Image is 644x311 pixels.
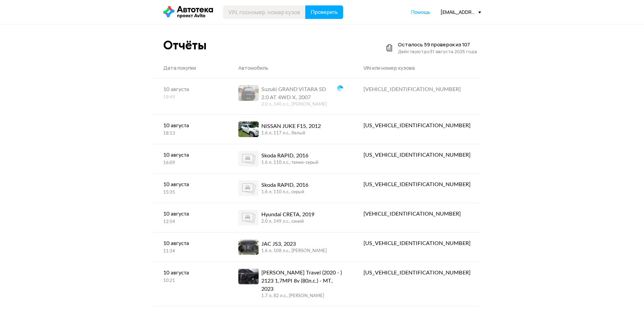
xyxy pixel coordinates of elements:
[163,248,218,254] div: 11:34
[261,122,321,130] div: NISSAN JUKE F15, 2012
[261,219,314,225] div: 2.0 л, 149 л.c., синий
[163,38,207,52] div: Отчёты
[261,269,343,293] div: [PERSON_NAME] Travel (2020 - ) 2123 1,7MPI 8v (80л.с.) - МТ, 2023
[163,210,218,218] div: 10 августа
[153,115,229,143] a: 10 августа18:13
[363,151,471,159] div: [US_VEHICLE_IDENTIFICATION_NUMBER]
[223,5,306,19] input: VIN, госномер, номер кузова
[261,102,332,108] div: 2.0 л, 140 л.c., [PERSON_NAME]
[163,269,218,277] div: 10 августа
[228,115,353,144] a: NISSAN JUKE F15, 20121.6 л, 117 л.c., белый
[353,203,481,225] a: [VEHICLE_IDENTIFICATION_NUMBER]
[228,203,353,232] a: Hyundai CRETA, 20192.0 л, 149 л.c., синий
[163,278,218,284] div: 10:21
[153,144,229,173] a: 10 августа16:09
[261,189,308,195] div: 1.6 л, 110 л.c., серый
[261,240,327,248] div: JAC JS3, 2023
[163,65,218,71] div: Дата покупки
[163,239,218,247] div: 10 августа
[353,174,481,195] a: [US_VEHICLE_IDENTIFICATION_NUMBER]
[153,203,229,232] a: 10 августа12:54
[261,248,327,254] div: 1.6 л, 108 л.c., [PERSON_NAME]
[411,9,430,15] span: Помощь
[163,131,218,137] div: 18:13
[261,130,321,136] div: 1.6 л, 117 л.c., белый
[238,65,343,71] div: Автомобиль
[363,239,471,247] div: [US_VEHICLE_IDENTIFICATION_NUMBER]
[411,9,430,16] a: Помощь
[353,144,481,166] a: [US_VEHICLE_IDENTIFICATION_NUMBER]
[153,232,229,261] a: 10 августа11:34
[363,85,471,93] div: [VEHICLE_IDENTIFICATION_NUMBER]
[163,94,218,101] div: 18:49
[228,174,353,203] a: Skoda RAPID, 20161.6 л, 110 л.c., серый
[398,41,477,48] div: Осталось 59 проверок из 107
[261,293,343,299] div: 1.7 л, 82 л.c., [PERSON_NAME]
[363,180,471,188] div: [US_VEHICLE_IDENTIFICATION_NUMBER]
[363,121,471,130] div: [US_VEHICLE_IDENTIFICATION_NUMBER]
[163,85,218,93] div: 10 августа
[353,115,481,136] a: [US_VEHICLE_IDENTIFICATION_NUMBER]
[363,65,471,71] div: VIN или номер кузова
[311,9,338,15] span: Проверить
[163,180,218,188] div: 10 августа
[363,269,471,277] div: [US_VEHICLE_IDENTIFICATION_NUMBER]
[305,5,343,19] button: Проверить
[228,232,353,262] a: JAC JS3, 20231.6 л, 108 л.c., [PERSON_NAME]
[228,144,353,173] a: Skoda RAPID, 20161.6 л, 110 л.c., темно-серый
[228,262,353,306] a: [PERSON_NAME] Travel (2020 - ) 2123 1,7MPI 8v (80л.с.) - МТ, 20231.7 л, 82 л.c., [PERSON_NAME]
[353,262,481,284] a: [US_VEHICLE_IDENTIFICATION_NUMBER]
[261,152,318,160] div: Skoda RAPID, 2016
[261,181,308,189] div: Skoda RAPID, 2016
[261,160,318,166] div: 1.6 л, 110 л.c., темно-серый
[153,174,229,202] a: 10 августа15:35
[163,219,218,225] div: 12:54
[398,48,477,55] div: Действуют до 31 августа 2025 года
[163,190,218,196] div: 15:35
[363,210,471,218] div: [VEHICLE_IDENTIFICATION_NUMBER]
[163,160,218,166] div: 16:09
[261,85,332,102] div: Suzuki GRAND VITARA 5D 2.0 AT 4WD X, 2007
[440,9,481,15] div: [EMAIL_ADDRESS][DOMAIN_NAME]
[153,262,229,291] a: 10 августа10:21
[163,121,218,130] div: 10 августа
[353,232,481,254] a: [US_VEHICLE_IDENTIFICATION_NUMBER]
[261,210,314,219] div: Hyundai CRETA, 2019
[163,151,218,159] div: 10 августа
